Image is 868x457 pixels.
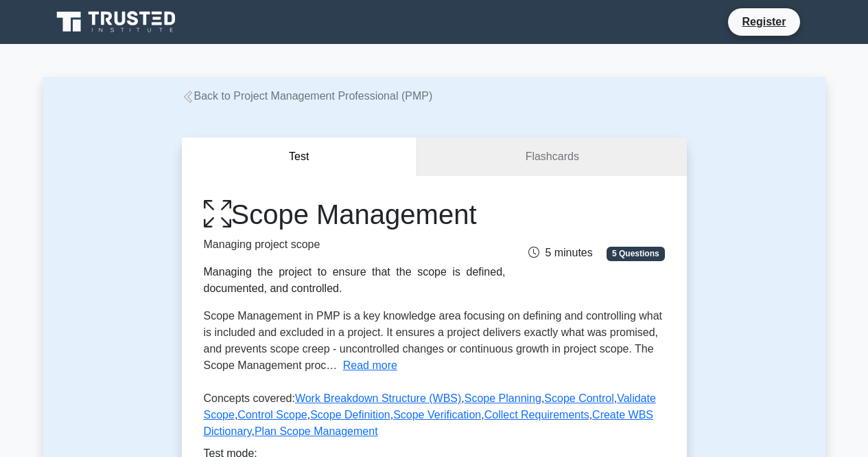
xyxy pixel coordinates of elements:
[204,264,506,297] div: Managing the project to ensure that the scope is defined, documented, and controlled.
[734,13,794,30] a: Register
[204,392,656,421] a: Validate Scope
[343,357,397,374] button: Read more
[182,137,418,177] button: Test
[204,390,665,445] p: Concepts covered: , , , , , , , , ,
[528,247,592,258] span: 5 minutes
[204,310,663,371] span: Scope Management in PMP is a key knowledge area focusing on defining and controlling what is incl...
[465,392,541,404] a: Scope Planning
[237,409,307,421] a: Control Scope
[182,90,433,102] a: Back to Project Management Professional (PMP)
[295,392,461,404] a: Work Breakdown Structure (WBS)
[393,409,481,421] a: Scope Verification
[204,236,506,253] p: Managing project scope
[484,409,589,421] a: Collect Requirements
[255,425,378,437] a: Plan Scope Management
[310,409,390,421] a: Scope Definition
[544,392,613,404] a: Scope Control
[607,247,664,260] span: 5 Questions
[417,137,686,177] a: Flashcards
[204,198,506,231] h1: Scope Management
